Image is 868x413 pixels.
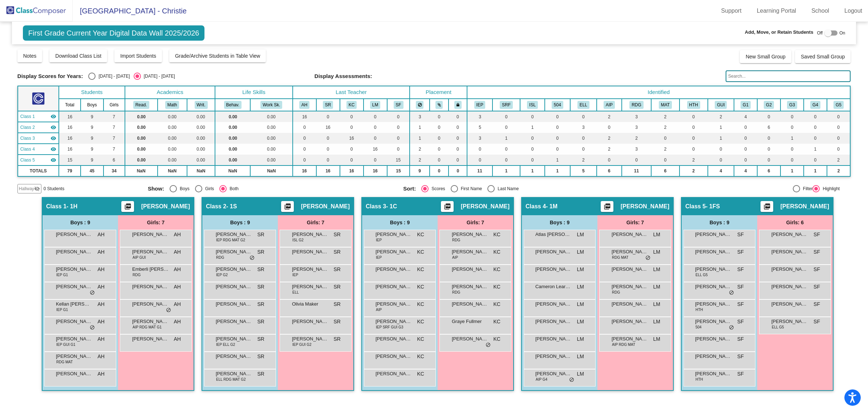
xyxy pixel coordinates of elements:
[597,122,622,133] td: 0
[316,155,340,165] td: 0
[50,124,56,130] mat-icon: visibility
[430,144,449,155] td: 0
[44,185,64,192] span: 0 Students
[104,111,125,122] td: 7
[55,53,101,59] span: Download Class List
[708,165,734,176] td: 4
[133,101,149,109] button: Read.
[500,101,513,109] button: SRF
[293,133,316,144] td: 0
[780,111,804,122] td: 0
[680,111,708,122] td: 0
[651,165,680,176] td: 6
[59,111,81,122] td: 16
[449,155,467,165] td: 0
[158,133,187,144] td: 0.00
[474,101,486,109] button: IEP
[364,99,387,111] th: Laura Marcincuk
[430,122,449,133] td: 0
[806,5,835,17] a: School
[449,165,467,176] td: 0
[410,165,429,176] td: 9
[81,99,103,111] th: Boys
[18,111,59,122] td: Amy Hirschberger - 1H
[364,122,387,133] td: 0
[804,122,827,133] td: 0
[764,101,774,109] button: G2
[441,201,454,212] button: Print Students Details
[23,25,205,41] span: First Grade Current Year Digital Data Wall 2025/2026
[20,113,35,120] span: Class 1
[659,101,672,109] button: MAT
[622,122,651,133] td: 3
[19,185,34,192] span: Hallway
[250,122,292,133] td: 0.00
[430,155,449,165] td: 0
[96,73,130,79] div: [DATE] - [DATE]
[430,111,449,122] td: 0
[708,155,734,165] td: 0
[726,70,851,82] input: Search...
[215,165,250,176] td: NaN
[250,111,292,122] td: 0.00
[340,165,364,176] td: 16
[757,144,780,155] td: 0
[18,155,59,165] td: Sandy Foster-Smith - 1FS
[340,99,364,111] th: Katie Cloney
[545,99,570,111] th: 504 Plan
[827,111,850,122] td: 0
[187,155,215,165] td: 0.00
[340,144,364,155] td: 0
[597,144,622,155] td: 2
[316,99,340,111] th: Shannon Rinkus
[283,203,292,213] mat-icon: picture_as_pdf
[780,133,804,144] td: 1
[120,53,156,59] span: Import Students
[316,165,340,176] td: 16
[801,54,845,60] span: Saved Small Group
[293,144,316,155] td: 0
[370,101,380,109] button: LM
[708,144,734,155] td: 0
[827,155,850,165] td: 2
[114,49,162,62] button: Import Students
[449,99,467,111] th: Keep with teacher
[340,155,364,165] td: 0
[622,111,651,122] td: 3
[804,99,827,111] th: Group 4
[224,101,242,109] button: Behav.
[762,203,771,213] mat-icon: picture_as_pdf
[545,133,570,144] td: 0
[760,201,773,212] button: Print Students Details
[125,86,215,99] th: Academics
[410,144,429,155] td: 2
[492,111,520,122] td: 0
[104,144,125,155] td: 7
[158,165,187,176] td: NaN
[651,99,680,111] th: Math Intervention
[387,133,410,144] td: 0
[59,133,81,144] td: 16
[50,157,56,163] mat-icon: visibility
[651,133,680,144] td: 0
[651,111,680,122] td: 2
[215,111,250,122] td: 0.00
[449,111,467,122] td: 0
[708,122,734,133] td: 1
[387,165,410,176] td: 15
[839,5,868,17] a: Logout
[141,73,175,79] div: [DATE] - [DATE]
[757,99,780,111] th: Group 2
[260,101,282,109] button: Work Sk.
[708,111,734,122] td: 2
[18,122,59,133] td: Shannon Rinkus - 1S
[597,111,622,122] td: 2
[622,133,651,144] td: 2
[323,101,333,109] button: SR
[50,146,56,152] mat-icon: visibility
[492,165,520,176] td: 1
[492,144,520,155] td: 0
[570,133,597,144] td: 0
[492,122,520,133] td: 0
[59,122,81,133] td: 16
